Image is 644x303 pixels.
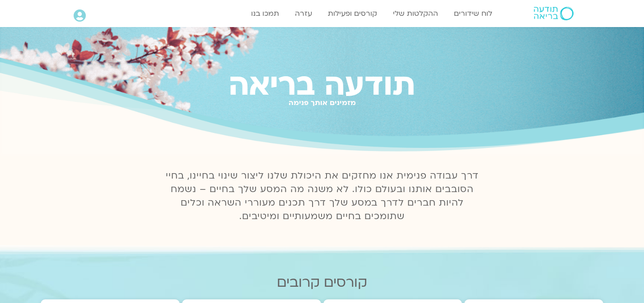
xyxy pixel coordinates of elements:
a: לוח שידורים [449,5,497,22]
a: תמכו בנו [247,5,284,22]
a: עזרה [290,5,317,22]
a: קורסים ופעילות [323,5,382,22]
a: ההקלטות שלי [388,5,443,22]
img: תודעה בריאה [534,7,574,20]
p: דרך עבודה פנימית אנו מחזקים את היכולת שלנו ליצור שינוי בחיינו, בחיי הסובבים אותנו ובעולם כולו. לא... [160,169,484,223]
h2: קורסים קרובים [41,275,603,290]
